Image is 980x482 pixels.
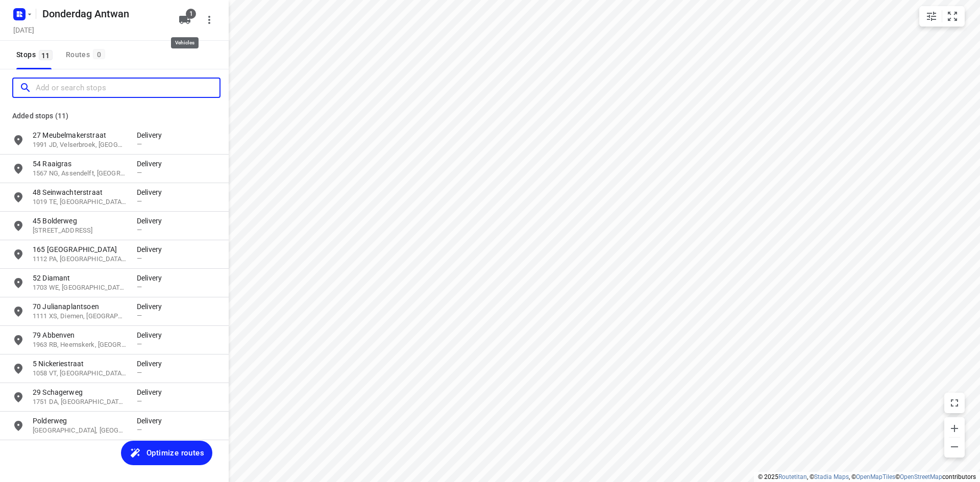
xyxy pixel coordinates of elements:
p: [STREET_ADDRESS] [33,226,127,236]
p: Delivery [137,187,167,197]
span: — [137,283,142,291]
p: Delivery [137,387,167,397]
p: Delivery [137,359,167,369]
span: — [137,312,142,319]
p: 5 Nickeriestraat [33,359,127,369]
span: — [137,169,142,176]
p: 1963 RB, Heemskerk, [GEOGRAPHIC_DATA] [33,340,127,350]
input: Add or search stops [36,80,219,96]
button: 1 [175,10,195,30]
p: 1991 JD, Velserbroek, [GEOGRAPHIC_DATA] [33,140,127,150]
span: Stops [16,48,56,61]
p: 1111 XS, Diemen, [GEOGRAPHIC_DATA] [33,312,127,321]
div: small contained button group [919,6,965,27]
p: Added stops (11) [12,110,216,122]
p: 45 Bolderweg [33,216,127,226]
p: 1112 PA, [GEOGRAPHIC_DATA], [GEOGRAPHIC_DATA] [33,255,127,264]
p: 27 Meubelmakerstraat [33,130,127,140]
div: Routes [66,48,108,61]
p: 1567 NG, Assendelft, [GEOGRAPHIC_DATA] [33,169,127,179]
span: — [137,140,142,148]
p: 79 Abbenven [33,330,127,340]
a: Routetitan [778,473,807,480]
span: — [137,369,142,376]
p: 1751 DA, [GEOGRAPHIC_DATA], [GEOGRAPHIC_DATA] [33,397,127,407]
span: 1 [186,9,196,19]
p: Delivery [137,216,167,226]
h5: Rename [38,6,170,22]
p: Polderweg [33,416,127,426]
span: — [137,340,142,348]
span: 11 [39,50,53,60]
span: 0 [93,49,105,59]
p: Delivery [137,416,167,426]
button: More [199,10,219,30]
p: 1058 VT, [GEOGRAPHIC_DATA], [GEOGRAPHIC_DATA] [33,369,127,378]
p: 165 [GEOGRAPHIC_DATA] [33,244,127,255]
button: Map settings [921,6,942,27]
li: © 2025 , © , © © contributors [758,473,976,480]
span: — [137,255,142,262]
p: 48 Seinwachterstraat [33,187,127,197]
h5: Project date [9,24,38,36]
p: Delivery [137,301,167,312]
p: Delivery [137,244,167,255]
p: Delivery [137,130,167,140]
p: 29 Schagerweg [33,387,127,397]
p: 54 Raaigras [33,159,127,169]
span: — [137,426,142,434]
p: Delivery [137,273,167,283]
span: — [137,397,142,405]
p: [GEOGRAPHIC_DATA], [GEOGRAPHIC_DATA] [33,426,127,436]
p: Delivery [137,330,167,340]
a: OpenMapTiles [856,473,895,480]
p: Delivery [137,159,167,169]
span: — [137,226,142,234]
p: 70 Julianaplantsoen [33,301,127,312]
p: 1019 TE, [GEOGRAPHIC_DATA], [GEOGRAPHIC_DATA] [33,197,127,207]
a: Stadia Maps [814,473,849,480]
span: — [137,197,142,205]
span: Optimize routes [146,446,204,460]
p: 52 Diamant [33,273,127,283]
button: Optimize routes [121,441,212,465]
p: 1703 WE, [GEOGRAPHIC_DATA], [GEOGRAPHIC_DATA] [33,283,127,293]
a: OpenStreetMap [900,473,942,480]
